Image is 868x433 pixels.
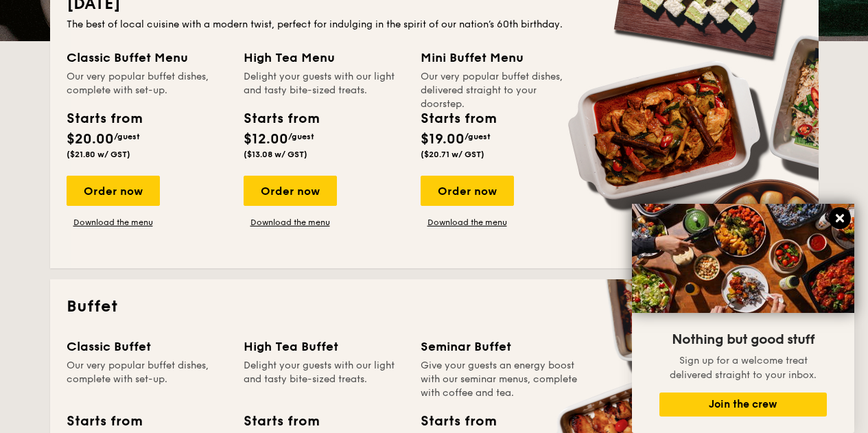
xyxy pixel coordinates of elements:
[67,217,160,228] a: Download the menu
[244,411,318,432] div: Starts from
[244,131,288,148] span: $12.00
[67,48,227,67] div: Classic Buffet Menu
[829,207,851,229] button: Close
[421,176,514,206] div: Order now
[421,411,495,432] div: Starts from
[659,393,827,417] button: Join the crew
[244,48,404,67] div: High Tea Menu
[421,48,581,67] div: Mini Buffet Menu
[421,217,514,228] a: Download the menu
[67,296,802,318] h2: Buffet
[67,150,130,159] span: ($21.80 w/ GST)
[421,359,581,400] div: Give your guests an energy boost with our seminar menus, complete with coffee and tea.
[244,108,318,129] div: Starts from
[67,359,227,400] div: Our very popular buffet dishes, complete with set-up.
[67,411,141,432] div: Starts from
[244,217,337,228] a: Download the menu
[244,150,307,159] span: ($13.08 w/ GST)
[67,70,227,97] div: Our very popular buffet dishes, complete with set-up.
[114,132,140,141] span: /guest
[421,131,465,148] span: $19.00
[244,176,337,206] div: Order now
[421,108,495,129] div: Starts from
[67,108,141,129] div: Starts from
[421,150,484,159] span: ($20.71 w/ GST)
[288,132,314,141] span: /guest
[67,18,802,32] div: The best of local cuisine with a modern twist, perfect for indulging in the spirit of our nation’...
[632,204,854,313] img: DSC07876-Edit02-Large.jpeg
[244,70,404,97] div: Delight your guests with our light and tasty bite-sized treats.
[67,337,227,356] div: Classic Buffet
[67,176,160,206] div: Order now
[244,337,404,356] div: High Tea Buffet
[421,70,581,97] div: Our very popular buffet dishes, delivered straight to your doorstep.
[421,337,581,356] div: Seminar Buffet
[672,331,814,348] span: Nothing but good stuff
[67,131,114,148] span: $20.00
[670,355,817,381] span: Sign up for a welcome treat delivered straight to your inbox.
[244,359,404,400] div: Delight your guests with our light and tasty bite-sized treats.
[465,132,491,141] span: /guest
